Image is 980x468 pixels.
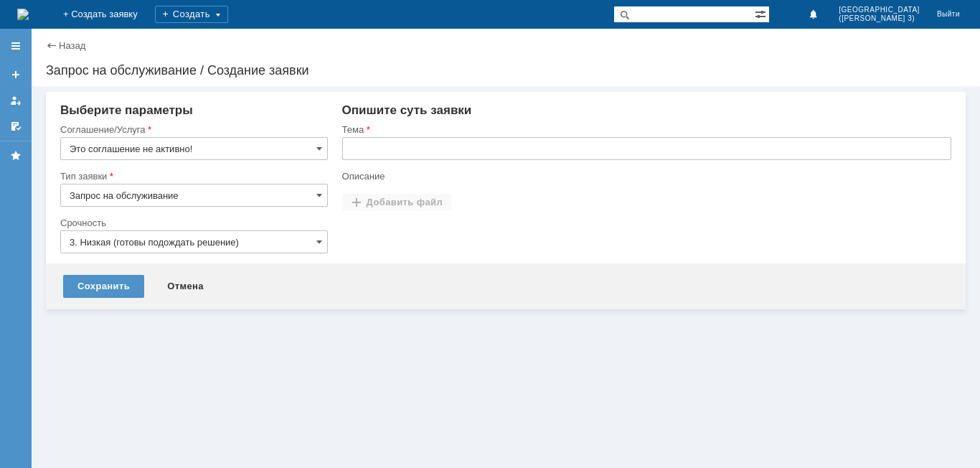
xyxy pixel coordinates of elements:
img: logo [17,9,29,20]
span: Выберите параметры [60,103,193,117]
a: Назад [59,40,85,51]
a: Перейти на домашнюю страницу [17,9,29,20]
a: Мои заявки [4,89,27,112]
div: Запрос на обслуживание / Создание заявки [46,63,966,78]
div: Срочность [60,218,325,228]
a: Создать заявку [4,63,27,86]
span: ([PERSON_NAME] 3) [839,14,920,23]
div: Тема [342,125,948,134]
span: Расширенный поиск [755,6,769,20]
span: Опишите суть заявки [342,103,472,117]
div: Создать [155,6,228,23]
div: Описание [342,172,948,181]
div: Тип заявки [60,172,325,181]
a: Мои согласования [4,115,27,138]
div: Соглашение/Услуга [60,125,325,134]
span: [GEOGRAPHIC_DATA] [839,6,920,14]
